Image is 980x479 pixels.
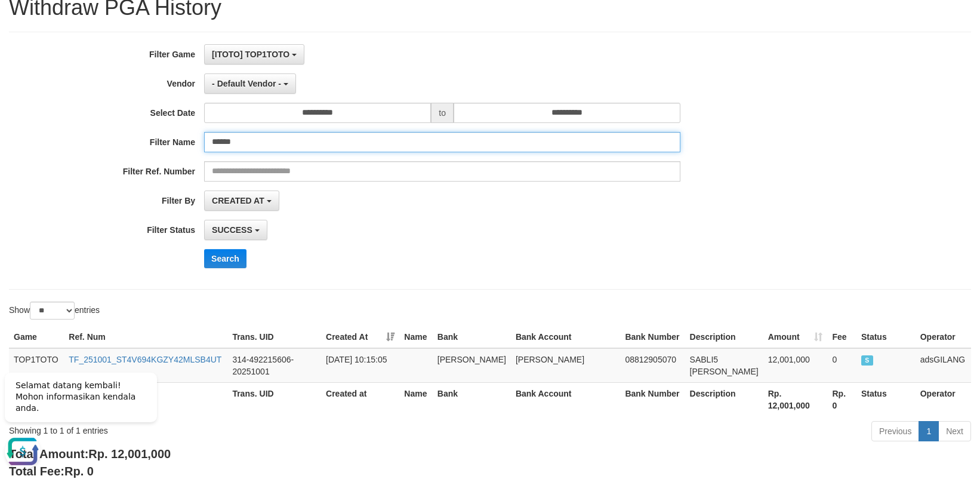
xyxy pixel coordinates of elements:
[763,348,828,383] td: 12,001,000
[204,191,279,211] button: CREATED AT
[212,196,264,205] span: CREATED AT
[16,19,135,51] span: Selamat datang kembali! Mohon informasikan kendala anda.
[685,382,763,416] th: Description
[5,72,41,108] button: Open LiveChat chat widget
[827,326,856,348] th: Fee
[9,326,64,348] th: Game
[685,326,763,348] th: Description
[227,348,321,383] td: 314-492215606-20251001
[399,326,432,348] th: Name
[69,355,221,364] a: TF_251001_ST4V694KGZY42MLSB4UT
[827,382,856,416] th: Rp. 0
[827,348,856,383] td: 0
[433,382,511,416] th: Bank
[227,382,321,416] th: Trans. UID
[321,382,399,416] th: Created at
[321,326,399,348] th: Created At: activate to sort column ascending
[511,326,620,348] th: Bank Account
[433,348,511,383] td: [PERSON_NAME]
[212,50,289,59] span: [ITOTO] TOP1TOTO
[763,382,828,416] th: Rp. 12,001,000
[204,73,296,94] button: - Default Vendor -
[399,382,432,416] th: Name
[856,382,916,416] th: Status
[919,421,939,441] a: 1
[212,225,252,235] span: SUCCESS
[871,421,919,441] a: Previous
[64,326,227,348] th: Ref. Num
[9,302,100,320] label: Show entries
[620,326,685,348] th: Bank Number
[916,348,971,383] td: adsGILANG
[30,302,75,320] select: Showentries
[685,348,763,383] td: SABLI5 [PERSON_NAME]
[212,79,281,88] span: - Default Vendor -
[916,326,971,348] th: Operator
[763,326,828,348] th: Amount: activate to sort column ascending
[433,326,511,348] th: Bank
[204,220,267,240] button: SUCCESS
[431,103,454,123] span: to
[916,382,971,416] th: Operator
[938,421,971,441] a: Next
[511,382,620,416] th: Bank Account
[620,348,685,383] td: 08812905070
[9,348,64,383] td: TOP1TOTO
[511,348,620,383] td: [PERSON_NAME]
[321,348,399,383] td: [DATE] 10:15:05
[861,355,873,366] span: SUCCESS
[9,420,399,437] div: Showing 1 to 1 of 1 entries
[620,382,685,416] th: Bank Number
[856,326,916,348] th: Status
[227,326,321,348] th: Trans. UID
[204,249,246,268] button: Search
[204,44,304,65] button: [ITOTO] TOP1TOTO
